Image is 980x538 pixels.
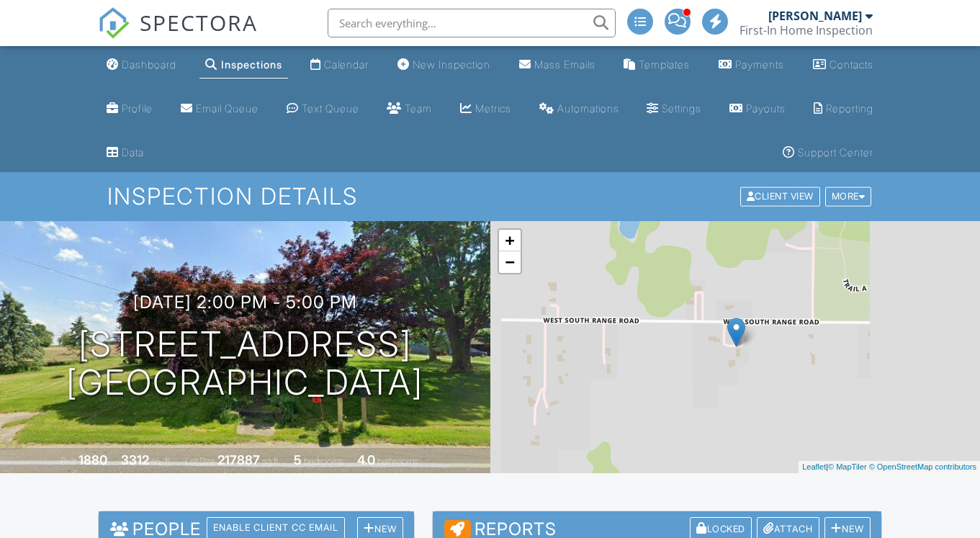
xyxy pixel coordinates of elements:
[534,96,625,122] a: Automations (Advanced)
[328,9,616,37] input: Search everything...
[405,102,432,115] div: Team
[826,102,873,115] div: Reporting
[381,96,438,122] a: Team
[869,462,976,471] a: © OpenStreetMap contributors
[798,146,873,158] div: Support Center
[221,58,282,71] div: Inspections
[639,58,690,71] div: Templates
[78,452,107,467] div: 1880
[641,96,707,122] a: Settings
[377,456,418,467] span: bathrooms
[122,146,144,158] div: Data
[475,102,511,115] div: Metrics
[107,184,873,209] h1: Inspection Details
[777,140,879,166] a: Support Center
[281,96,365,122] a: Text Queue
[140,7,258,37] span: SPECTORA
[828,462,867,471] a: © MapTiler
[713,52,790,79] a: Payments
[122,58,176,71] div: Dashboard
[66,326,423,402] h1: [STREET_ADDRESS] [GEOGRAPHIC_DATA]
[294,452,302,467] div: 5
[454,96,517,122] a: Metrics
[60,456,76,467] span: Built
[98,7,130,39] img: The Best Home Inspection Software - Spectora
[662,102,701,115] div: Settings
[151,456,171,467] span: sq. ft.
[133,292,357,312] h3: [DATE] 2:00 pm - 5:00 pm
[392,52,496,79] a: New Inspection
[739,190,824,201] a: Client View
[217,452,260,467] div: 217887
[101,140,150,166] a: Data
[799,461,980,473] div: |
[513,52,601,79] a: Mass Emails
[101,52,182,79] a: Dashboard
[802,462,826,471] a: Leaflet
[807,52,879,79] a: Contacts
[557,102,619,115] div: Automations
[740,187,820,207] div: Client View
[808,96,879,122] a: Reporting
[196,102,259,115] div: Email Queue
[825,187,872,207] div: More
[302,102,359,115] div: Text Queue
[199,52,288,79] a: Inspections
[122,102,153,115] div: Profile
[101,96,158,122] a: Company Profile
[413,58,490,71] div: New Inspection
[305,52,374,79] a: Calendar
[324,58,369,71] div: Calendar
[185,456,215,467] span: Lot Size
[735,58,784,71] div: Payments
[724,96,791,122] a: Payouts
[768,9,862,23] div: [PERSON_NAME]
[618,52,696,79] a: Templates
[304,456,343,467] span: bedrooms
[98,19,258,50] a: SPECTORA
[262,456,280,467] span: sq.ft.
[175,96,264,122] a: Email Queue
[830,58,873,71] div: Contacts
[499,251,521,273] a: Zoom out
[121,452,149,467] div: 3312
[746,102,786,115] div: Payouts
[357,452,375,467] div: 4.0
[499,230,521,251] a: Zoom in
[534,58,595,71] div: Mass Emails
[740,23,873,37] div: First-In Home Inspection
